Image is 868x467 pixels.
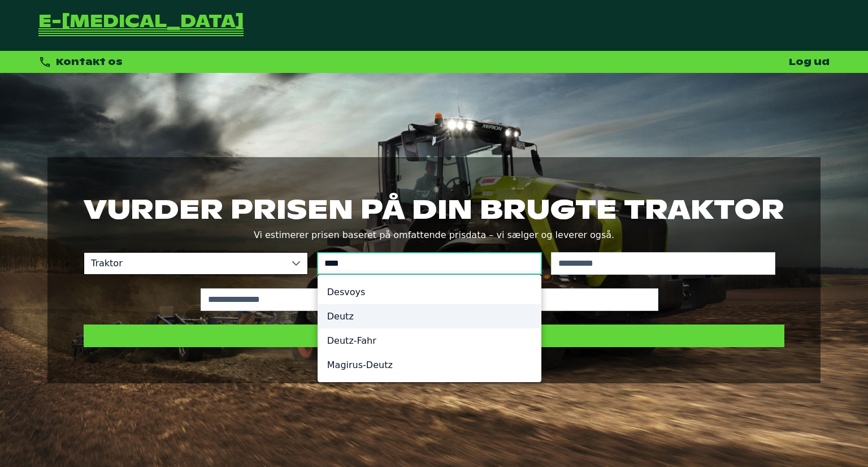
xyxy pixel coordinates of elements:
a: Log ud [789,56,830,68]
a: Tilbage til forsiden [38,14,244,37]
ul: Option List [318,275,541,382]
button: Estimer pris [84,325,784,347]
p: Vi estimerer prisen baseret på omfattende prisdata – vi sælger og leverer også. [84,227,784,243]
span: Traktor [84,253,285,274]
li: Deutz [318,304,541,328]
span: Kontakt os [56,56,123,68]
li: Magirus-Deutz [318,353,541,377]
li: Desvoys [318,280,541,304]
h1: Vurder prisen på din brugte traktor [84,193,784,225]
div: Kontakt os [38,55,123,68]
li: Deutz-Fahr [318,328,541,353]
